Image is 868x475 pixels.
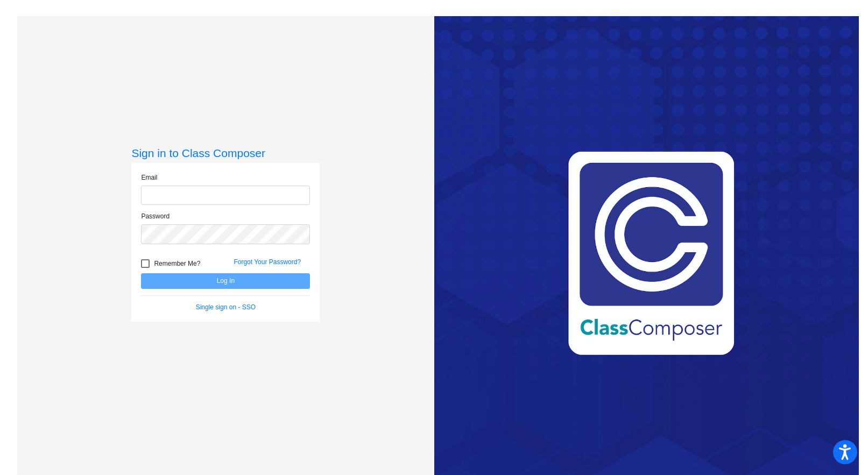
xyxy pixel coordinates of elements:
a: Forgot Your Password? [234,258,301,266]
label: Password [141,211,170,221]
span: Remember Me? [154,257,200,270]
button: Log In [141,273,310,289]
label: Email [141,173,157,182]
h3: Sign in to Class Composer [131,146,320,160]
a: Single sign on - SSO [196,303,256,311]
